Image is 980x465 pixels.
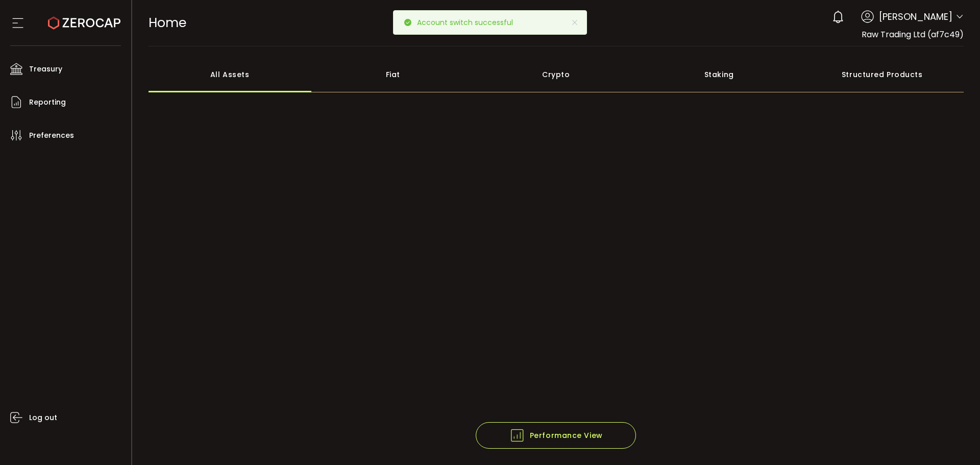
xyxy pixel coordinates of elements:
span: Reporting [29,95,66,110]
span: Treasury [29,62,62,77]
span: Performance View [509,428,603,443]
div: Crypto [475,57,638,92]
div: Structured Products [801,57,964,92]
div: Staking [638,57,801,92]
button: Performance View [476,422,636,449]
span: Raw Trading Ltd (af7c49) [862,29,964,40]
p: Account switch successful [417,19,521,26]
span: Home [149,14,186,32]
span: [PERSON_NAME] [879,10,952,23]
span: Preferences [29,128,74,143]
div: Fiat [311,57,475,92]
span: Log out [29,410,57,425]
iframe: Chat Widget [929,416,980,465]
div: All Assets [149,57,312,92]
